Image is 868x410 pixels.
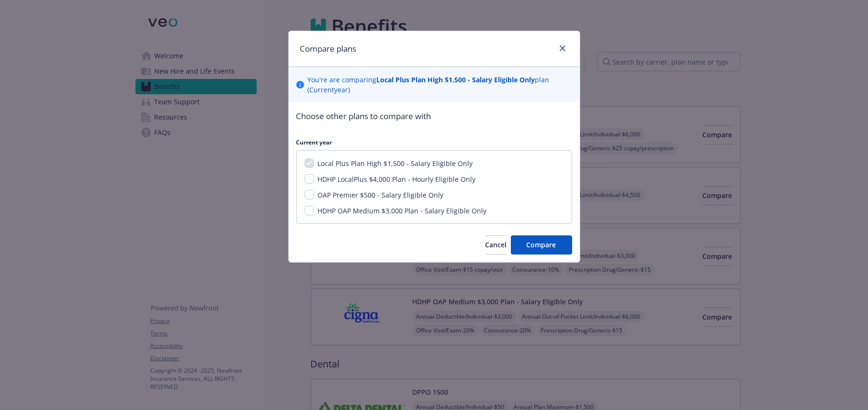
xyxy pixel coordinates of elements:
[300,43,357,55] h1: Compare plans
[557,43,568,54] a: close
[318,175,476,184] span: HDHP LocalPlus $4,000 Plan - Hourly Eligible Only
[511,235,572,255] button: Compare
[485,235,507,255] button: Cancel
[296,138,572,146] p: Current year
[318,159,473,168] span: Local Plus Plan High $1,500 - Salary Eligible Only
[318,190,444,199] span: OAP Premier $500 - Salary Eligible Only
[485,240,507,249] span: Cancel
[377,75,535,84] b: Local Plus Plan High $1,500 - Salary Eligible Only
[527,240,556,249] span: Compare
[308,75,572,95] p: You ' re are comparing plan ( Current year)
[296,110,572,122] p: Choose other plans to compare with
[318,206,487,215] span: HDHP OAP Medium $3,000 Plan - Salary Eligible Only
